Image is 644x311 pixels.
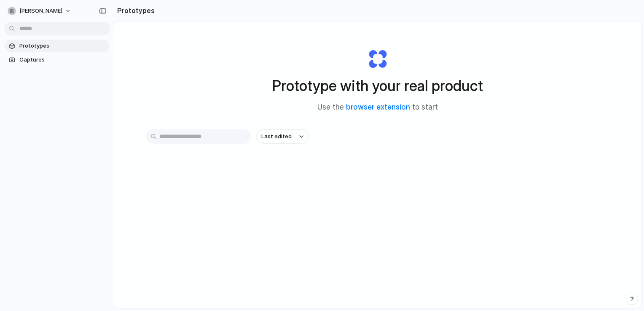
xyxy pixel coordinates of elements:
[272,75,483,97] h1: Prototype with your real product
[256,129,309,144] button: Last edited
[114,5,155,16] h2: Prototypes
[4,40,110,52] a: Prototypes
[4,4,75,18] button: [PERSON_NAME]
[19,7,62,15] span: [PERSON_NAME]
[346,103,410,111] a: browser extension
[19,42,106,50] span: Prototypes
[317,102,438,113] span: Use the to start
[4,54,110,66] a: Captures
[19,56,106,64] span: Captures
[261,132,292,141] span: Last edited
